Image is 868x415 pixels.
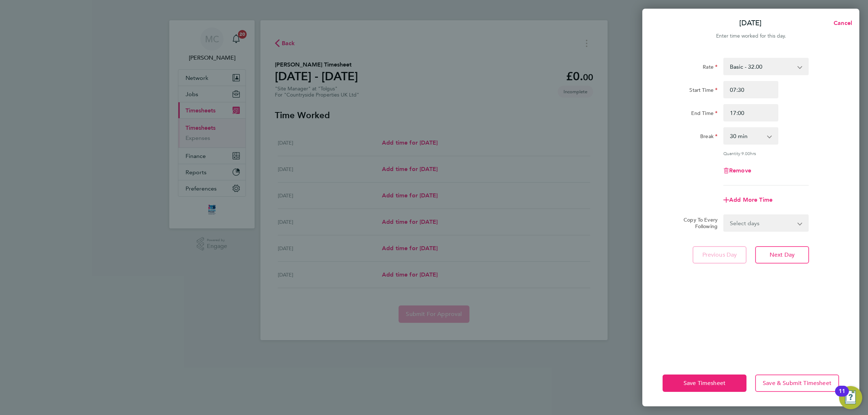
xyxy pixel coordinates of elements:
span: Cancel [831,20,852,26]
label: Copy To Every Following [678,217,718,230]
input: E.g. 18:00 [723,104,778,121]
input: E.g. 08:00 [723,81,778,98]
span: Save Timesheet [684,380,726,387]
p: [DATE] [739,18,762,28]
span: 9.00 [741,150,750,156]
span: Remove [729,167,751,174]
label: Start Time [689,87,718,95]
div: Enter time worked for this day. [642,32,859,40]
button: Add More Time [723,197,773,203]
label: End Time [691,110,718,119]
label: Break [700,133,718,142]
button: Cancel [822,16,859,30]
button: Next Day [755,246,809,264]
span: Add More Time [729,196,773,203]
span: Next Day [770,251,795,258]
span: Save & Submit Timesheet [763,380,831,387]
button: Open Resource Center, 11 new notifications [839,386,862,409]
button: Save & Submit Timesheet [755,375,839,392]
div: Quantity: hrs [723,150,809,156]
button: Save Timesheet [663,375,746,392]
div: 11 [839,391,845,401]
label: Rate [703,64,718,72]
button: Remove [723,168,751,174]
